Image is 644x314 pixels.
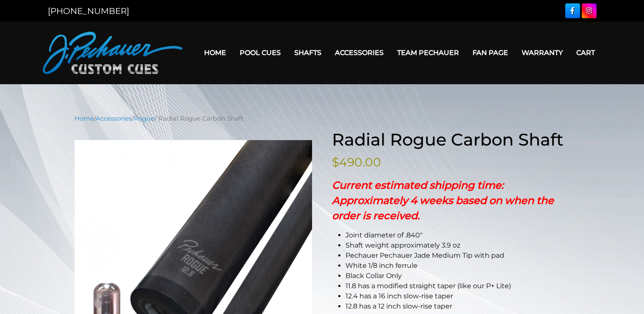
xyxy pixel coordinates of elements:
[345,230,570,240] li: Joint diameter of .840″
[345,261,570,271] li: White 1/8 inch ferrule
[332,155,339,169] span: $
[466,42,515,63] a: Fan Page
[96,115,132,122] a: Accessories
[345,281,570,291] li: 11.8 has a modified straight taper (like our P+ Lite)
[345,291,570,301] li: 12.4 has a 16 inch slow-rise taper
[390,42,466,63] a: Team Pechauer
[345,240,570,251] li: Shaft weight approximately 3.9 oz
[48,6,129,16] a: [PHONE_NUMBER]
[345,301,570,311] li: 12.8 has a 12 inch slow-rise taper
[345,271,570,281] li: Black Collar Only
[332,179,554,222] strong: Current estimated shipping time: Approximately 4 weeks based on when the order is received.
[332,155,381,169] bdi: 490.00
[515,42,569,63] a: Warranty
[75,115,94,122] a: Home
[134,115,155,122] a: Rogue
[287,42,328,63] a: Shafts
[43,32,182,74] img: Pechauer Custom Cues
[197,42,233,63] a: Home
[332,129,570,150] h1: Radial Rogue Carbon Shaft
[328,42,390,63] a: Accessories
[569,42,602,63] a: Cart
[233,42,287,63] a: Pool Cues
[75,114,570,123] nav: Breadcrumb
[345,251,570,261] li: Pechauer Pechauer Jade Medium Tip with pad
